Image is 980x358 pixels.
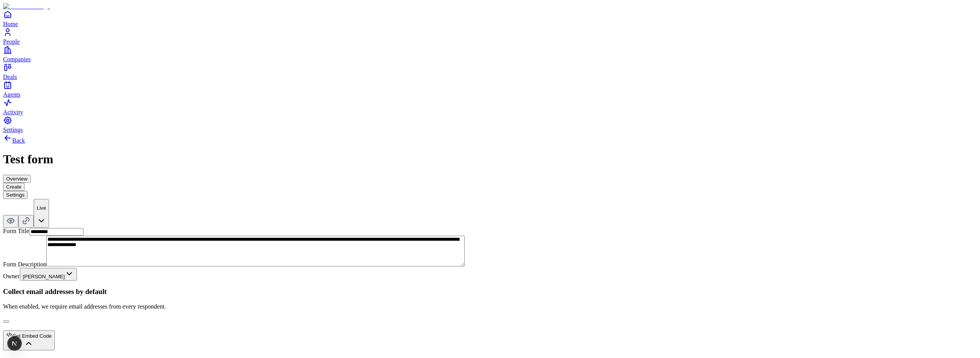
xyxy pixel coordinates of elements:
div: Get Embed Code [6,332,52,339]
img: Item Brain Logo [3,3,50,10]
a: Home [3,10,977,27]
a: Settings [3,116,977,133]
h1: Test form [3,152,977,166]
span: Agents [3,91,20,98]
span: Deals [3,74,17,80]
h3: Collect email addresses by default [3,287,977,296]
span: Companies [3,56,31,62]
button: Get Embed Code [3,330,55,350]
span: Activity [3,109,23,115]
button: Settings [3,191,28,199]
a: Deals [3,63,977,80]
a: Activity [3,98,977,115]
span: People [3,38,20,45]
p: When enabled, we require email addresses from every respondent. [3,303,977,310]
label: Form Description [3,261,46,268]
button: Create [3,183,24,191]
span: Settings [3,126,23,133]
label: Form Title [3,228,29,234]
a: People [3,28,977,45]
a: Companies [3,45,977,62]
a: Back [3,137,25,144]
span: Home [3,21,18,27]
label: Owner [3,273,20,279]
button: Overview [3,175,31,183]
a: Agents [3,80,977,98]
